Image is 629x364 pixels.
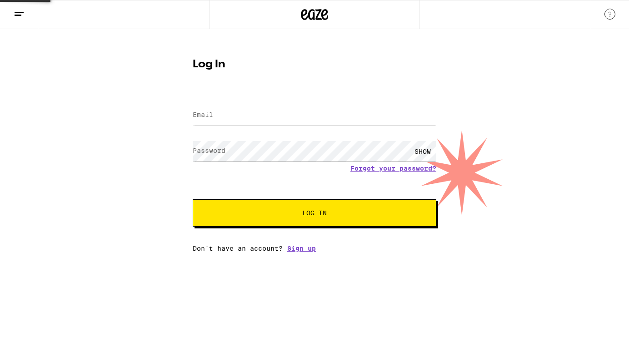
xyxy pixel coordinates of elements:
[193,111,213,118] label: Email
[193,59,436,70] h1: Log In
[193,105,436,126] input: Email
[193,245,436,252] div: Don't have an account?
[193,199,436,227] button: Log In
[5,6,65,14] span: Hi. Need any help?
[302,210,327,216] span: Log In
[287,245,316,252] a: Sign up
[409,141,436,162] div: SHOW
[193,147,225,154] label: Password
[350,165,436,172] a: Forgot your password?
